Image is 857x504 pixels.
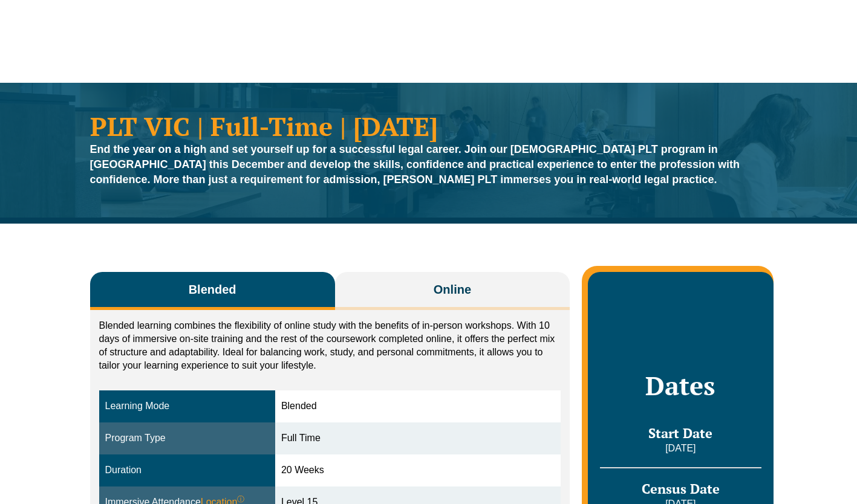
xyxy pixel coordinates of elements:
div: Program Type [105,431,269,445]
div: Blended [281,399,555,413]
span: Online [434,281,471,298]
strong: End the year on a high and set yourself up for a successful legal career. Join our [DEMOGRAPHIC_D... [90,143,740,186]
p: Blended learning combines the flexibility of online study with the benefits of in-person workshop... [99,319,561,372]
h1: PLT VIC | Full-Time | [DATE] [90,113,767,139]
p: [DATE] [600,442,761,455]
span: Census Date [642,480,720,497]
div: Learning Mode [105,399,269,413]
h2: Dates [600,370,761,401]
span: Start Date [648,424,712,442]
div: Full Time [281,431,555,445]
span: Blended [189,281,236,298]
sup: ⓘ [237,495,244,503]
div: 20 Weeks [281,464,555,477]
div: Duration [105,464,269,477]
